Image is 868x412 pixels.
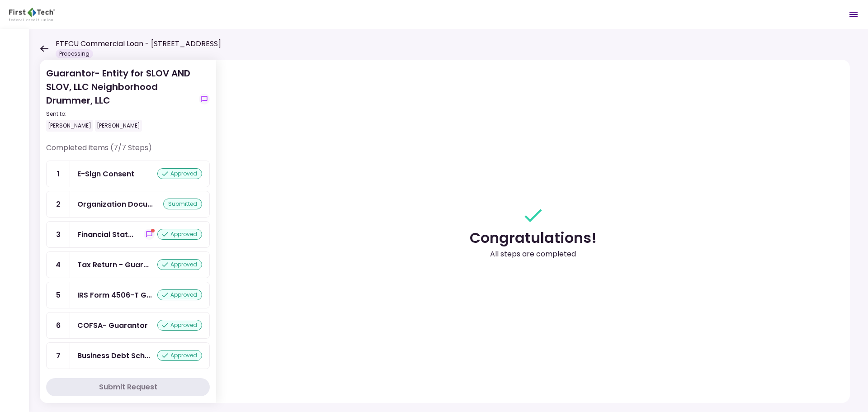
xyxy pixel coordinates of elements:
div: approved [157,168,202,179]
button: Open menu [843,4,864,25]
div: Financial Statement - Guarantor [77,229,133,240]
div: submitted [163,199,202,209]
a: 1E-Sign Consentapproved [46,161,210,187]
div: E-Sign Consent [77,168,134,180]
div: Business Debt Schedule [77,350,150,361]
div: Tax Return - Guarantor [77,259,149,270]
div: 2 [47,191,70,217]
div: 6 [47,313,70,338]
img: Partner icon [9,8,55,21]
div: Submit Request [99,382,157,393]
div: Guarantor- Entity for SLOV AND SLOV, LLC Neighborhood Drummer, LLC [46,66,195,132]
div: 7 [47,343,70,369]
div: Sent to: [46,110,195,118]
div: [PERSON_NAME] [46,120,93,132]
button: Submit Request [46,378,210,396]
div: COFSA- Guarantor [77,320,148,331]
div: 5 [47,282,70,308]
a: 4Tax Return - Guarantorapproved [46,251,210,278]
div: Processing [56,49,93,58]
button: show-messages [199,94,210,104]
a: 3Financial Statement - Guarantorshow-messagesapproved [46,221,210,248]
div: All steps are completed [490,249,576,260]
div: Organization Documents for Guaranty Entity [77,199,153,210]
a: 2Organization Documents for Guaranty Entitysubmitted [46,191,210,218]
div: Completed items (7/7 Steps) [46,142,210,161]
a: 7Business Debt Scheduleapproved [46,342,210,369]
div: 1 [47,161,70,187]
div: Congratulations! [470,227,597,249]
div: IRS Form 4506-T Guarantor [77,289,152,301]
div: 3 [47,222,70,247]
a: 5IRS Form 4506-T Guarantorapproved [46,282,210,308]
button: show-messages [144,229,155,240]
div: [PERSON_NAME] [95,120,142,132]
div: approved [157,350,202,361]
div: 4 [47,252,70,278]
div: approved [157,229,202,240]
div: approved [157,259,202,270]
h1: FTFCU Commercial Loan - [STREET_ADDRESS] [56,38,221,49]
div: approved [157,289,202,300]
a: 6COFSA- Guarantorapproved [46,312,210,339]
div: approved [157,320,202,331]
